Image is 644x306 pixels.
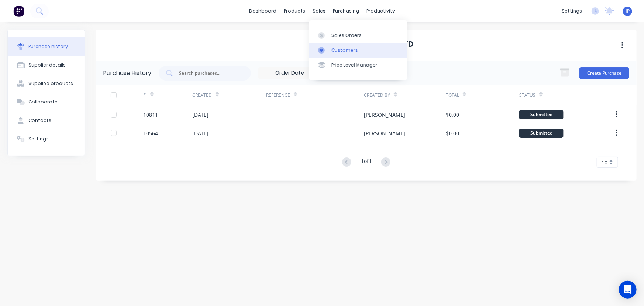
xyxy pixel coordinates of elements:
[329,6,363,17] div: purchasing
[28,62,66,68] div: Supplier details
[331,32,362,39] div: Sales Orders
[309,6,329,17] div: sales
[364,111,405,119] div: [PERSON_NAME]
[364,92,390,99] div: Created By
[446,111,459,119] div: $0.00
[626,8,630,14] span: JP
[519,92,535,99] div: Status
[331,62,378,68] div: Price Level Manager
[28,136,49,142] div: Settings
[144,92,147,99] div: #
[558,6,586,17] div: settings
[178,69,240,77] input: Search purchases...
[519,129,564,138] div: Submitted
[519,110,564,119] div: Submitted
[8,74,85,93] button: Supplied products
[28,99,58,105] div: Collaborate
[361,157,372,168] div: 1 of 1
[280,6,309,17] div: products
[602,159,607,166] span: 10
[259,68,321,79] input: Order Date
[245,6,280,17] a: dashboard
[309,58,407,72] a: Price Level Manager
[13,6,24,17] img: Factory
[192,111,209,119] div: [DATE]
[364,129,405,137] div: [PERSON_NAME]
[579,67,629,79] button: Create Purchase
[331,47,358,54] div: Customers
[192,92,212,99] div: Created
[8,37,85,56] button: Purchase history
[309,43,407,58] a: Customers
[28,117,51,124] div: Contacts
[266,92,290,99] div: Reference
[192,129,209,137] div: [DATE]
[144,111,158,119] div: 10811
[446,129,459,137] div: $0.00
[309,28,407,42] a: Sales Orders
[28,80,73,87] div: Supplied products
[8,130,85,148] button: Settings
[103,69,151,78] div: Purchase History
[8,93,85,111] button: Collaborate
[28,43,68,50] div: Purchase history
[8,111,85,130] button: Contacts
[8,56,85,74] button: Supplier details
[446,92,459,99] div: Total
[619,281,637,299] div: Open Intercom Messenger
[144,129,158,137] div: 10564
[363,6,399,17] div: productivity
